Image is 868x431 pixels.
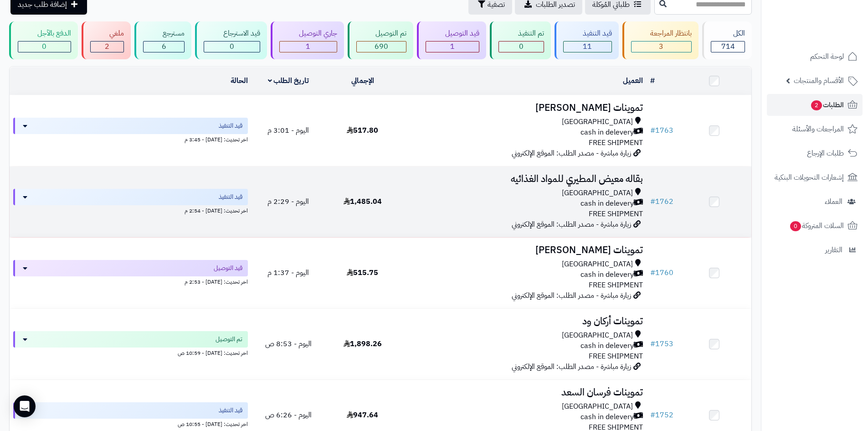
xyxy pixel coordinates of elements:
a: الطلبات2 [767,94,863,116]
span: 11 [583,41,592,52]
a: لوحة التحكم [767,46,863,68]
span: FREE SHIPMENT [589,351,643,362]
a: مسترجع 6 [133,21,193,59]
div: 1 [426,42,479,52]
span: [GEOGRAPHIC_DATA] [562,259,633,270]
a: المراجعات والأسئلة [767,118,863,140]
a: #1752 [650,410,673,421]
a: التقارير [767,239,863,261]
div: اخر تحديث: [DATE] - 10:59 ص [13,348,248,357]
a: الإجمالي [351,75,374,86]
div: اخر تحديث: [DATE] - 10:55 ص [13,419,248,428]
span: اليوم - 3:01 م [267,125,309,136]
a: ملغي 2 [80,21,133,59]
a: #1753 [650,338,673,349]
div: مسترجع [143,28,185,39]
span: 947.64 [347,410,378,421]
span: 0 [790,221,801,232]
span: العملاء [825,195,842,208]
h3: تموينات أركان ود [403,316,643,327]
div: اخر تحديث: [DATE] - 3:45 م [13,134,248,144]
div: قيد التوصيل [426,28,479,39]
div: 0 [204,42,260,52]
span: زيارة مباشرة - مصدر الطلب: الموقع الإلكتروني [512,290,631,301]
span: FREE SHIPMENT [589,137,643,148]
span: # [650,267,655,278]
span: لوحة التحكم [810,50,844,63]
span: 1,898.26 [344,338,382,349]
a: السلات المتروكة0 [767,215,863,237]
span: اليوم - 6:26 ص [265,410,312,421]
a: تم التوصيل 690 [346,21,416,59]
span: 2 [811,100,822,111]
span: 517.80 [347,125,378,136]
span: الطلبات [810,99,844,111]
a: تم التنفيذ 0 [488,21,553,59]
div: جاري التوصيل [279,28,337,39]
span: التقارير [825,244,842,256]
span: زيارة مباشرة - مصدر الطلب: الموقع الإلكتروني [512,148,631,159]
span: قيد التوصيل [214,264,242,273]
span: # [650,410,655,421]
span: 2 [105,41,109,52]
span: قيد التنفيذ [219,406,242,415]
span: 0 [230,41,234,52]
span: cash in delevery [580,341,634,351]
img: logo-2.png [806,15,859,34]
span: السلات المتروكة [789,219,844,232]
div: اخر تحديث: [DATE] - 2:54 م [13,205,248,215]
a: قيد التوصيل 1 [415,21,488,59]
span: [GEOGRAPHIC_DATA] [562,117,633,127]
div: Open Intercom Messenger [14,395,36,417]
span: cash in delevery [580,270,634,280]
a: تاريخ الطلب [268,75,309,86]
a: # [650,75,655,86]
span: زيارة مباشرة - مصدر الطلب: الموقع الإلكتروني [512,361,631,372]
div: 0 [499,42,544,52]
span: اليوم - 2:29 م [267,196,309,207]
div: قيد الاسترجاع [204,28,260,39]
span: المراجعات والأسئلة [792,123,844,135]
span: FREE SHIPMENT [589,208,643,219]
h3: تموينات فرسان السعد [403,387,643,398]
a: جاري التوصيل 1 [269,21,346,59]
span: # [650,196,655,207]
span: 1 [450,41,455,52]
div: اخر تحديث: [DATE] - 2:53 م [13,276,248,286]
div: تم التنفيذ [498,28,544,39]
div: 690 [357,42,406,52]
div: قيد التنفيذ [563,28,612,39]
div: بانتظار المراجعة [631,28,692,39]
div: 11 [564,42,611,52]
span: cash in delevery [580,127,634,138]
a: طلبات الإرجاع [767,142,863,164]
h3: بقاله معيض المطيري للمواد الغذائيه [403,174,643,184]
div: الدفع بالآجل [18,28,71,39]
span: 3 [659,41,663,52]
div: 6 [144,42,184,52]
span: تم التوصيل [216,335,242,344]
a: العملاء [767,191,863,213]
a: الكل714 [700,21,754,59]
div: 0 [18,42,71,52]
span: cash in delevery [580,412,634,422]
a: قيد التنفيذ 11 [553,21,621,59]
span: 0 [42,41,46,52]
span: [GEOGRAPHIC_DATA] [562,188,633,198]
span: 0 [519,41,524,52]
span: cash in delevery [580,198,634,209]
a: إشعارات التحويلات البنكية [767,166,863,188]
span: إشعارات التحويلات البنكية [775,171,844,184]
span: طلبات الإرجاع [807,147,844,160]
span: # [650,125,655,136]
a: #1763 [650,125,673,136]
a: بانتظار المراجعة 3 [621,21,701,59]
span: اليوم - 1:37 م [267,267,309,278]
h3: تموينات [PERSON_NAME] [403,245,643,255]
a: قيد الاسترجاع 0 [193,21,269,59]
span: 6 [162,41,166,52]
span: اليوم - 8:53 ص [265,338,312,349]
h3: تموينات [PERSON_NAME] [403,103,643,113]
a: #1762 [650,196,673,207]
a: الدفع بالآجل 0 [7,21,80,59]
